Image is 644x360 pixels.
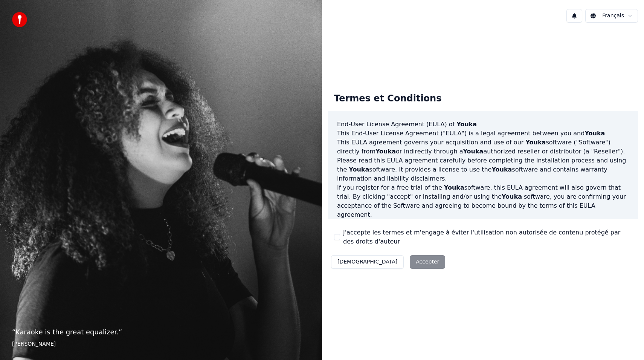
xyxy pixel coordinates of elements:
span: Youka [525,139,546,146]
p: “ Karaoke is the great equalizer. ” [12,327,310,337]
p: This End-User License Agreement ("EULA") is a legal agreement between you and [337,129,629,138]
span: Youka [502,193,522,200]
span: Youka [375,148,396,155]
p: Please read this EULA agreement carefully before completing the installation process and using th... [337,156,629,183]
p: This EULA agreement governs your acquisition and use of our software ("Software") directly from o... [337,138,629,156]
span: Youka [584,130,605,137]
span: Youka [456,121,477,128]
label: J'accepte les termes et m'engage à éviter l'utilisation non autorisée de contenu protégé par des ... [343,228,632,246]
footer: [PERSON_NAME] [12,340,310,348]
span: Youka [463,148,483,155]
div: Termes et Conditions [328,87,447,111]
button: [DEMOGRAPHIC_DATA] [331,255,404,269]
span: Youka [444,184,464,191]
h3: End-User License Agreement (EULA) of [337,120,629,129]
span: Youka [491,166,512,173]
p: If you register for a free trial of the software, this EULA agreement will also govern that trial... [337,183,629,219]
span: Youka [349,166,369,173]
img: youka [12,12,27,27]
